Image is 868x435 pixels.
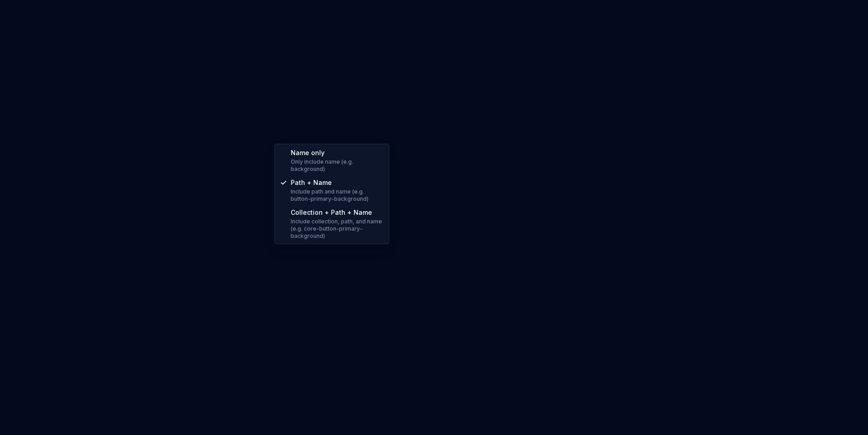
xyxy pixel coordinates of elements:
[291,208,372,216] span: Collection + Path + Name
[291,158,384,173] div: Only include name (e.g. background)
[291,218,384,240] div: Include collection, path, and name (e.g. core-button-primary-background)
[291,188,384,203] div: Include path and name (e.g. button-primary-background)
[291,179,332,186] span: Path + Name
[291,149,325,156] span: Name only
